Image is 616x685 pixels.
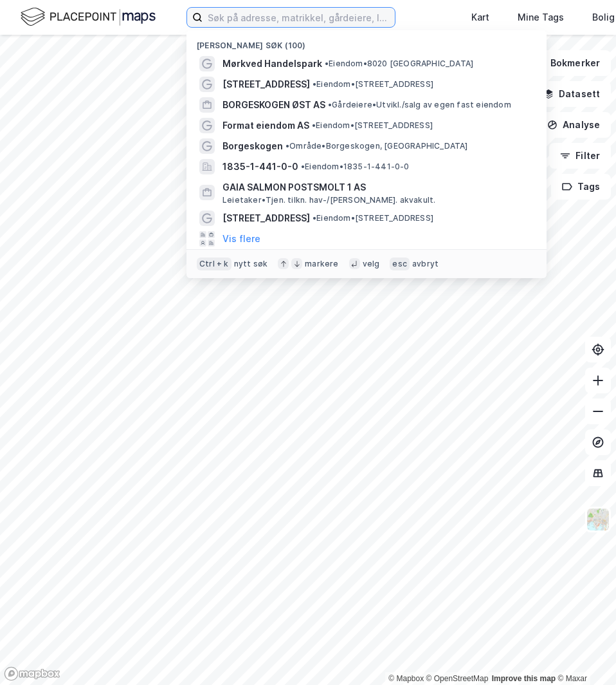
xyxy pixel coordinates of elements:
button: Filter [549,143,611,169]
div: nytt søk [234,259,268,269]
a: OpenStreetMap [426,674,489,683]
img: Z [586,507,610,532]
div: avbryt [412,259,439,269]
a: Improve this map [492,674,556,683]
img: logo.f888ab2527a4732fd821a326f86c7f29.svg [21,6,156,28]
div: Bolig [592,10,615,25]
iframe: Chat Widget [552,623,616,685]
div: [PERSON_NAME] søk (100) [186,30,547,53]
div: Ctrl + k [197,258,231,270]
span: Borgeskogen [222,138,283,154]
span: Eiendom • [STREET_ADDRESS] [313,79,433,89]
input: Søk på adresse, matrikkel, gårdeiere, leietakere eller personer [203,8,395,27]
span: • [325,59,329,68]
span: Leietaker • Tjen. tilkn. hav-/[PERSON_NAME]. akvakult. [222,195,435,205]
div: Mine Tags [518,10,564,25]
button: Tags [551,174,611,200]
span: • [301,162,305,171]
span: GAIA SALMON POSTSMOLT 1 AS [222,180,531,195]
span: Område • Borgeskogen, [GEOGRAPHIC_DATA] [285,141,468,151]
span: Mørkved Handelspark [222,56,322,71]
a: Mapbox homepage [4,666,60,681]
a: Mapbox [388,674,424,683]
button: Datasett [532,81,611,107]
span: Eiendom • [STREET_ADDRESS] [312,120,433,131]
span: BORGESKOGEN ØST AS [222,97,325,113]
span: • [312,120,316,130]
span: 1835-1-441-0-0 [222,159,298,174]
span: Eiendom • [STREET_ADDRESS] [313,213,433,223]
span: [STREET_ADDRESS] [222,211,310,226]
button: Vis flere [222,231,260,247]
div: Kart [471,10,489,25]
span: • [313,79,316,89]
span: • [313,213,316,223]
span: Eiendom • 1835-1-441-0-0 [301,162,410,172]
button: Bokmerker [524,50,611,76]
span: Gårdeiere • Utvikl./salg av egen fast eiendom [328,100,511,110]
span: [STREET_ADDRESS] [222,77,310,92]
button: Analyse [536,112,611,138]
div: velg [363,259,380,269]
span: • [328,100,332,109]
span: Eiendom • 8020 [GEOGRAPHIC_DATA] [325,59,473,69]
span: Format eiendom AS [222,118,309,133]
div: markere [305,259,338,269]
div: esc [390,258,410,270]
span: • [285,141,289,151]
